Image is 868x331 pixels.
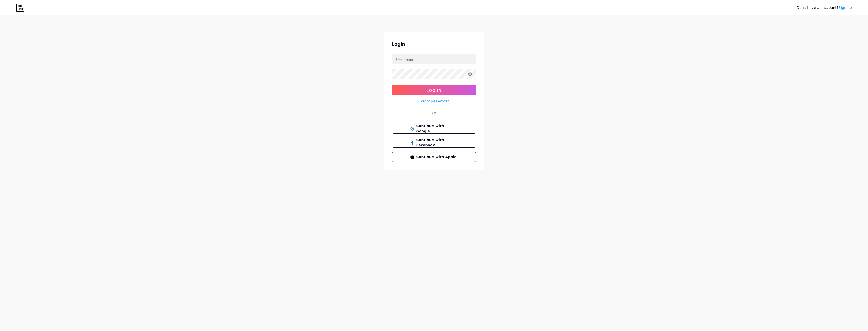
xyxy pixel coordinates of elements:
input: Username [392,54,476,64]
div: Login [392,40,476,48]
button: Continue with Facebook [392,138,476,148]
a: Forgot password? [419,98,449,104]
a: Sign up [838,6,852,10]
span: Continue with Apple [416,154,458,160]
button: Log In [392,85,476,95]
button: Continue with Apple [392,152,476,162]
div: Don't have an account? [797,5,852,10]
button: Continue with Google [392,124,476,134]
span: Log In [427,88,442,93]
span: Continue with Facebook [416,137,458,148]
span: Continue with Google [416,123,458,134]
div: Or [432,110,436,115]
